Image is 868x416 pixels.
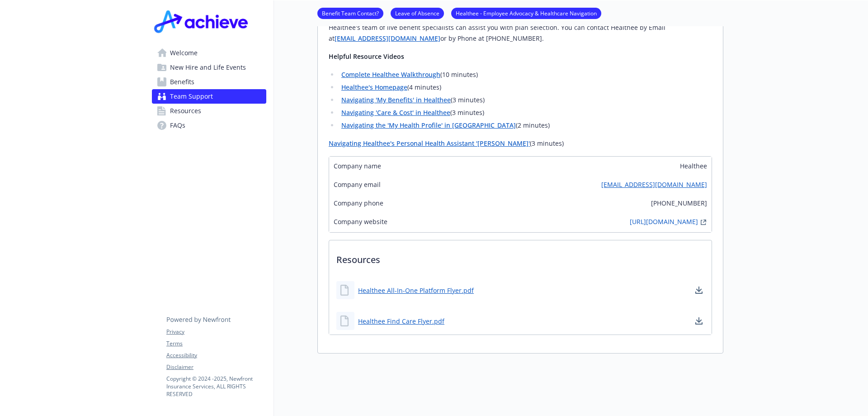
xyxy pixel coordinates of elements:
a: download document [693,316,704,326]
a: Navigating 'Care & Cost' in Healthee [341,108,450,117]
span: Company website [334,217,387,228]
span: Company email [334,180,381,189]
span: Company name [334,161,381,171]
a: Navigating the 'My Health Profile' in [GEOGRAPHIC_DATA] [341,121,516,129]
li: (10 minutes) [339,69,712,80]
a: download document [693,285,704,296]
span: Benefits [170,75,194,89]
a: external [698,217,709,228]
a: Accessibility [166,351,266,359]
a: Disclaimer [166,363,266,371]
li: (3 minutes) [339,95,712,105]
a: Complete Healthee Walkthrough [341,70,440,79]
li: (4 minutes) [339,82,712,93]
a: [EMAIL_ADDRESS][DOMAIN_NAME] [335,34,440,43]
span: Welcome [170,46,198,60]
a: Healthee - Employee Advocacy & Healthcare Navigation [451,9,601,17]
a: Terms [166,339,266,348]
a: Navigating Healthee's Personal Health Assistant '[PERSON_NAME]' [329,139,530,148]
p: Healthee's team of live benefit specialists can assist you with plan selection. You can contact H... [329,22,712,44]
a: Healthee All-In-One Platform Flyer.pdf [358,286,474,295]
p: (3 minutes) [329,138,712,149]
p: Resources [329,240,712,274]
a: [EMAIL_ADDRESS][DOMAIN_NAME] [601,180,707,189]
span: Company phone [334,198,383,208]
a: Leave of Absence [391,9,444,17]
a: Team Support [152,89,266,104]
a: Resources [152,104,266,118]
a: Welcome [152,46,266,60]
span: [PHONE_NUMBER] [651,198,707,208]
a: FAQs [152,118,266,133]
a: [URL][DOMAIN_NAME] [630,217,698,228]
span: Healthee [680,161,707,171]
li: (2 minutes) [339,120,712,131]
span: New Hire and Life Events [170,60,246,75]
span: Team Support [170,89,213,104]
a: New Hire and Life Events [152,60,266,75]
a: Healthee's Homepage [341,83,407,91]
span: Resources [170,104,201,118]
a: Privacy [166,328,266,336]
strong: Helpful Resource Videos [329,52,404,61]
a: Navigating 'My Benefits' in Healthee [341,96,451,104]
span: FAQs [170,118,185,133]
a: Benefit Team Contact? [317,9,383,17]
li: (3 minutes) [339,107,712,118]
a: Benefits [152,75,266,89]
a: Healthee Find Care Flyer.pdf [358,316,444,326]
p: Copyright © 2024 - 2025 , Newfront Insurance Services, ALL RIGHTS RESERVED [166,375,266,398]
